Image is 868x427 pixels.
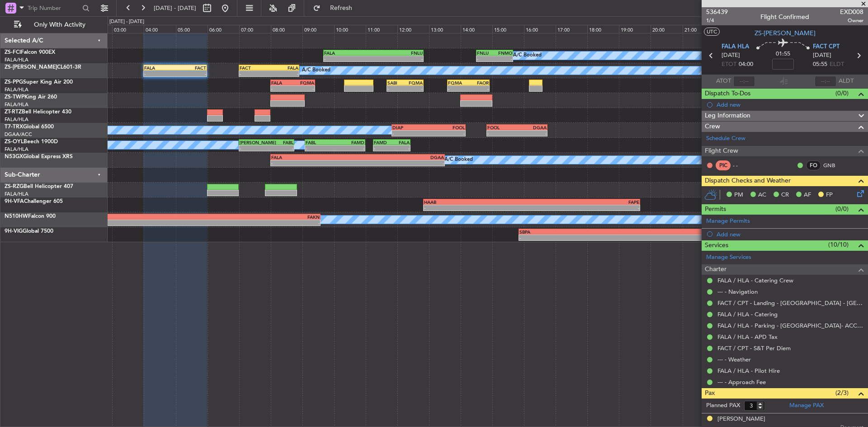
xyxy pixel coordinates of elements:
[335,145,364,151] div: -
[5,229,53,234] a: 9H-VIGGlobal 7500
[776,50,790,59] span: 01:55
[717,367,780,375] a: FALA / HLA - Pilot Hire
[5,214,28,219] span: N510HW
[706,253,751,262] a: Manage Services
[5,214,56,219] a: N510HWFalcon 900
[269,71,298,76] div: -
[5,65,57,70] span: ZS-[PERSON_NAME]
[839,77,854,86] span: ALDT
[804,191,811,200] span: AF
[5,199,24,204] span: 9H-VFA
[733,161,753,169] div: - -
[758,191,766,200] span: AC
[717,356,751,363] a: --- - Weather
[429,25,461,33] div: 13:00
[5,191,28,197] a: FALA/HLA
[144,71,175,76] div: -
[5,124,54,130] a: T7-TRXGlobal 6500
[517,125,547,130] div: DGAA
[495,56,512,61] div: -
[5,184,24,189] span: ZS-RZG
[587,25,619,33] div: 18:00
[302,25,334,33] div: 09:00
[5,50,21,55] span: ZS-FCI
[717,277,793,284] a: FALA / HLA - Catering Crew
[5,80,23,85] span: ZS-PPG
[524,25,556,33] div: 16:00
[112,25,144,33] div: 03:00
[5,116,28,123] a: FALA/HLA
[5,199,63,204] a: 9H-VFAChallenger 605
[722,60,736,69] span: ETOT
[651,25,682,33] div: 20:00
[461,25,492,33] div: 14:00
[487,131,517,136] div: -
[706,217,750,226] a: Manage Permits
[5,56,28,63] a: FALA/HLA
[835,89,849,98] span: (0/0)
[374,140,392,145] div: FAMD
[823,161,844,169] a: GNB
[717,322,863,329] a: FALA / HLA - Parking - [GEOGRAPHIC_DATA]- ACC # 1800
[374,145,392,151] div: -
[813,51,831,60] span: [DATE]
[175,71,206,76] div: -
[5,101,28,108] a: FALA/HLA
[813,60,827,69] span: 05:55
[5,154,23,160] span: N53GX
[705,122,720,132] span: Crew
[755,28,816,38] span: ZS-[PERSON_NAME]
[302,64,330,77] div: A/C Booked
[306,140,335,145] div: FABL
[806,160,821,170] div: FO
[240,71,269,76] div: -
[789,401,824,410] a: Manage PAX
[5,229,23,234] span: 9H-VIG
[448,80,468,85] div: FQMA
[781,191,789,200] span: CR
[840,17,863,24] span: Owner
[683,25,714,33] div: 21:00
[619,25,651,33] div: 19:00
[705,89,750,99] span: Dispatch To-Dos
[266,145,293,151] div: -
[5,139,58,145] a: ZS-OYLBeech 1900D
[556,25,587,33] div: 17:00
[5,94,57,100] a: ZS-TWPKing Air 260
[716,160,731,170] div: PIC
[477,50,495,56] div: FNLU
[175,65,206,70] div: FACT
[150,220,320,225] div: -
[717,299,863,307] a: FACT / CPT - Landing - [GEOGRAPHIC_DATA] - [GEOGRAPHIC_DATA] International FACT / CPT
[5,50,55,55] a: ZS-FCIFalcon 900EX
[717,415,765,424] div: [PERSON_NAME]
[144,65,175,70] div: FALA
[271,86,293,91] div: -
[154,4,196,12] span: [DATE] - [DATE]
[324,50,373,56] div: FALA
[840,7,863,17] span: EXD008
[717,230,863,238] div: Add new
[519,235,662,240] div: -
[293,80,315,85] div: FQMA
[358,160,444,166] div: -
[392,145,410,151] div: -
[240,140,267,145] div: [PERSON_NAME]
[705,388,715,399] span: Pax
[334,25,366,33] div: 10:00
[429,131,465,136] div: -
[717,333,778,341] a: FALA / HLA - APD Tax
[830,60,844,69] span: ELDT
[5,109,22,115] span: ZT-RTZ
[387,86,405,91] div: -
[10,18,98,32] button: Only With Activity
[662,229,805,235] div: FALA
[240,145,267,151] div: -
[5,146,28,153] a: FALA/HLA
[5,124,23,130] span: T7-TRX
[405,86,423,91] div: -
[706,17,728,24] span: 1/4
[487,125,517,130] div: FOOL
[448,86,468,91] div: -
[309,1,363,15] button: Refresh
